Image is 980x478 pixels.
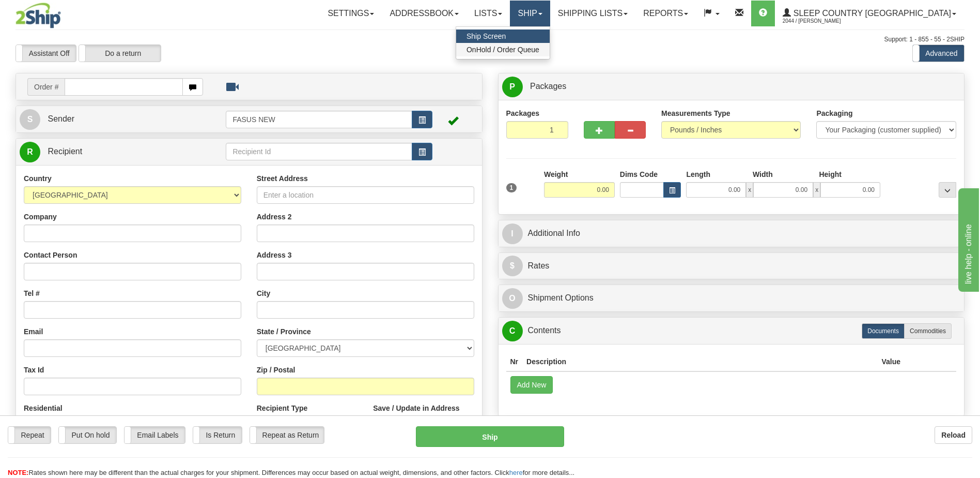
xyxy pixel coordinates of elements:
[753,169,773,180] label: Width
[813,182,820,198] span: x
[544,169,568,180] label: Weight
[24,173,52,184] label: Country
[530,82,566,91] span: Packages
[373,403,474,424] label: Save / Update in Address Book
[510,376,553,394] button: Add New
[620,169,658,180] label: Dims Code
[16,45,76,62] label: Assistant Off
[522,352,877,371] th: Description
[24,212,57,222] label: Company
[24,403,63,413] label: Residential
[20,141,203,162] a: R Recipient
[257,250,292,260] label: Address 3
[904,323,952,339] label: Commodities
[502,288,961,309] a: OShipment Options
[862,323,905,339] label: Documents
[456,43,550,56] a: OnHold / Order Queue
[24,288,40,298] label: Tel #
[502,321,523,341] span: C
[791,9,951,18] span: Sleep Country [GEOGRAPHIC_DATA]
[257,173,308,184] label: Street Address
[686,169,710,180] label: Length
[502,76,961,97] a: P Packages
[661,108,730,118] label: Measurements Type
[502,223,523,244] span: I
[502,288,523,309] span: O
[510,1,550,26] a: Ship
[257,365,295,375] label: Zip / Postal
[466,1,510,26] a: Lists
[877,352,905,371] th: Value
[8,6,96,19] div: live help - online
[819,169,842,180] label: Height
[59,427,116,443] label: Put On hold
[635,1,696,26] a: Reports
[193,427,242,443] label: Is Return
[816,108,852,118] label: Packaging
[8,427,51,443] label: Repeat
[250,427,324,443] label: Repeat as Return
[783,16,860,26] span: 2044 / [PERSON_NAME]
[15,3,61,28] img: logo2044.jpg
[257,212,292,222] label: Address 2
[509,469,523,476] a: here
[320,1,382,26] a: Settings
[20,142,40,162] span: R
[502,320,961,341] a: CContents
[956,186,979,292] iframe: chat widget
[257,326,311,337] label: State / Province
[257,403,308,413] label: Recipient Type
[24,326,43,337] label: Email
[15,35,965,44] div: Support: 1 - 855 - 55 - 2SHIP
[416,426,564,447] button: Ship
[24,365,44,375] label: Tax Id
[550,1,635,26] a: Shipping lists
[466,46,539,54] span: OnHold / Order Queue
[48,147,82,156] span: Recipient
[8,469,28,476] span: NOTE:
[20,109,226,130] a: S Sender
[24,250,77,260] label: Contact Person
[506,352,523,371] th: Nr
[27,78,65,96] span: Order #
[935,426,972,444] button: Reload
[502,223,961,244] a: IAdditional Info
[939,182,956,198] div: ...
[502,256,523,276] span: $
[79,45,161,62] label: Do a return
[775,1,964,26] a: Sleep Country [GEOGRAPHIC_DATA] 2044 / [PERSON_NAME]
[125,427,185,443] label: Email Labels
[20,109,40,130] span: S
[48,114,74,123] span: Sender
[506,108,540,118] label: Packages
[502,77,523,97] span: P
[226,111,412,128] input: Sender Id
[506,183,517,192] span: 1
[257,186,474,204] input: Enter a location
[746,182,753,198] span: x
[913,45,964,62] label: Advanced
[502,256,961,277] a: $Rates
[382,1,466,26] a: Addressbook
[466,32,506,40] span: Ship Screen
[257,288,270,298] label: City
[226,143,412,160] input: Recipient Id
[456,29,550,43] a: Ship Screen
[941,431,966,439] b: Reload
